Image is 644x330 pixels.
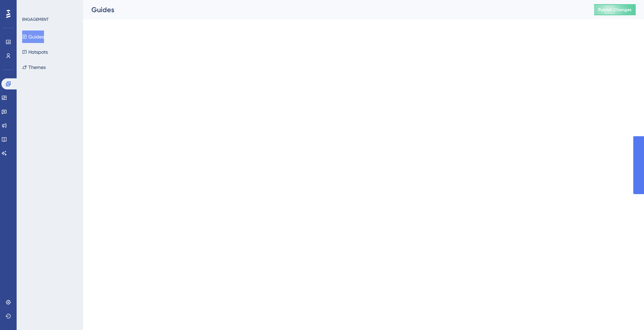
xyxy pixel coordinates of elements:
button: Publish Changes [594,4,636,15]
button: Hotspots [22,46,48,58]
div: ENGAGEMENT [22,17,48,22]
iframe: UserGuiding AI Assistant Launcher [615,303,636,323]
div: Guides [91,5,577,15]
button: Themes [22,61,46,73]
button: Guides [22,31,44,43]
span: Publish Changes [598,7,632,12]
